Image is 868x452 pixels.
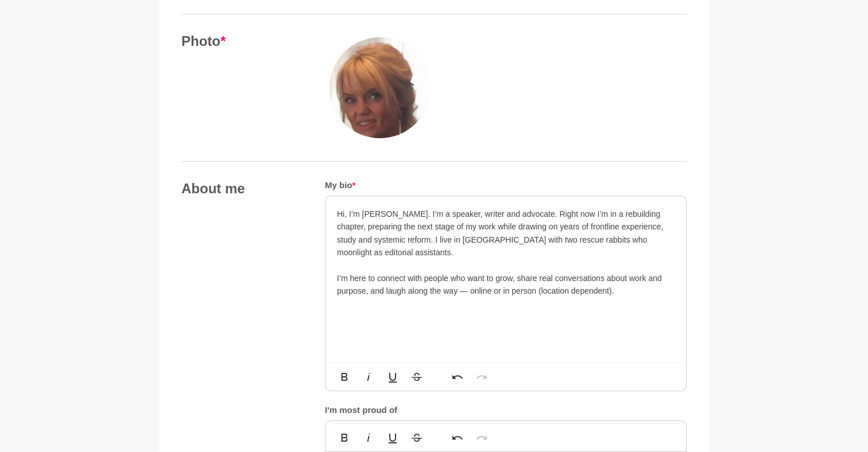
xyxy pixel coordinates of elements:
[325,180,687,191] h5: My bio
[334,426,355,449] button: Bold (⌘B)
[358,426,379,449] button: Italic (⌘I)
[181,33,302,50] h4: Photo
[447,426,468,449] button: Undo (⌘Z)
[471,426,493,449] button: Redo (⌘⇧Z)
[334,365,355,388] button: Bold (⌘B)
[447,365,468,388] button: Undo (⌘Z)
[406,426,428,449] button: Strikethrough (⌘S)
[337,272,675,298] p: I’m here to connect with people who want to grow, share real conversations about work and purpose...
[181,180,302,197] h4: About me
[406,365,428,388] button: Strikethrough (⌘S)
[358,365,379,388] button: Italic (⌘I)
[382,426,404,449] button: Underline (⌘U)
[471,365,493,388] button: Redo (⌘⇧Z)
[325,405,687,416] h5: I'm most proud of
[337,208,675,259] p: Hi, I’m [PERSON_NAME]. I’m a speaker, writer and advocate. Right now I’m in a rebuilding chapter,...
[382,365,404,388] button: Underline (⌘U)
